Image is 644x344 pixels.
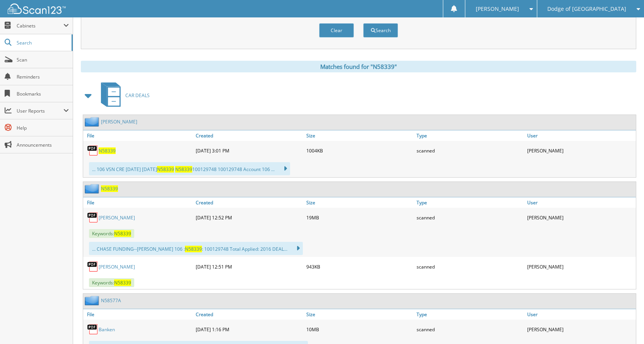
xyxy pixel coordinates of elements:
span: Keywords: [89,229,134,238]
div: [DATE] 3:01 PM [194,143,304,158]
div: [PERSON_NAME] [525,259,636,274]
span: [PERSON_NAME] [476,7,519,11]
a: Size [304,309,415,320]
button: Clear [319,23,354,38]
img: PDF.png [87,212,99,223]
div: [PERSON_NAME] [525,322,636,337]
span: N58339 [114,230,131,237]
a: User [525,197,636,208]
a: Created [194,130,304,141]
img: PDF.png [87,323,99,335]
div: [DATE] 1:16 PM [194,322,304,337]
img: folder2.png [85,184,101,193]
iframe: Chat Widget [605,307,644,344]
span: CAR DEALS [125,92,150,99]
a: N58577A [101,297,121,304]
span: Search [17,39,68,46]
img: folder2.png [85,117,101,127]
div: [DATE] 12:51 PM [194,259,304,274]
a: Banken [99,326,115,333]
span: Cabinets [17,22,63,29]
div: Matches found for "N58339" [81,61,636,72]
span: Help [17,125,69,131]
div: 943KB [304,259,415,274]
div: 19MB [304,210,415,225]
a: File [83,309,194,320]
div: 1004KB [304,143,415,158]
img: folder2.png [85,296,101,305]
div: [DATE] 12:52 PM [194,210,304,225]
img: PDF.png [87,261,99,272]
a: Type [415,197,525,208]
a: Size [304,197,415,208]
div: [PERSON_NAME] [525,210,636,225]
a: File [83,197,194,208]
div: scanned [415,322,525,337]
div: [PERSON_NAME] [525,143,636,158]
span: N58339 [185,246,202,252]
a: User [525,309,636,320]
div: scanned [415,210,525,225]
a: [PERSON_NAME] [99,214,135,221]
span: Dodge of [GEOGRAPHIC_DATA] [547,7,626,11]
a: Type [415,309,525,320]
span: User Reports [17,108,63,114]
span: Reminders [17,74,69,80]
a: Size [304,130,415,141]
a: Type [415,130,525,141]
a: N58339 [99,147,116,154]
span: Scan [17,56,69,63]
span: N58339 [175,166,192,173]
div: 10MB [304,322,415,337]
a: File [83,130,194,141]
div: scanned [415,143,525,158]
span: N58339 [114,279,131,286]
button: Search [363,23,398,38]
span: Announcements [17,142,69,148]
img: scan123-logo-white.svg [8,3,66,14]
a: User [525,130,636,141]
img: PDF.png [87,145,99,156]
div: ... 106 VSN CRE [DATE] [DATE] 100129748 100129748 Account 106 ... [89,162,290,175]
a: N58339 [101,185,118,192]
a: [PERSON_NAME] [101,118,137,125]
span: N58339 [157,166,174,173]
div: ... CHASE FUNDING--[PERSON_NAME] 106 : : 100129748 Total Applied: 2016 DEAL... [89,242,303,255]
span: Bookmarks [17,91,69,97]
a: Created [194,197,304,208]
a: CAR DEALS [96,80,150,111]
div: scanned [415,259,525,274]
a: [PERSON_NAME] [99,264,135,270]
span: Keywords: [89,278,134,287]
a: Created [194,309,304,320]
